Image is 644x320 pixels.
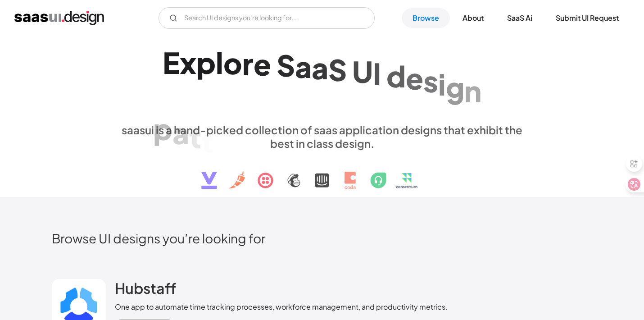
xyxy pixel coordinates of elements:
div: r [242,46,254,81]
h1: Explore SaaS UI design patterns & interactions. [115,45,529,114]
input: Search UI designs you're looking for... [159,7,375,29]
div: p [153,112,172,146]
a: Browse [402,8,450,28]
h2: Hubstaff [115,279,176,297]
div: g [446,70,464,105]
div: One app to automate time tracking processes, workforce management, and productivity metrics. [115,302,448,312]
div: I [373,56,381,91]
a: Hubstaff [115,279,176,302]
div: x [180,45,196,80]
div: E [163,45,180,80]
div: i [438,67,446,101]
div: l [216,45,223,80]
img: text, icon, saas logo [186,150,458,197]
div: p [196,45,216,80]
div: S [328,52,347,87]
div: o [223,45,242,80]
div: n [464,73,481,108]
div: saasui is a hand-picked collection of saas application designs that exhibit the best in class des... [115,123,529,150]
div: U [352,54,373,88]
div: a [312,50,328,85]
div: a [295,49,312,83]
div: d [386,58,406,93]
div: e [406,61,423,96]
div: S [277,48,295,82]
a: SaaS Ai [496,8,543,28]
a: Submit UI Request [545,8,630,28]
div: s [423,64,438,98]
div: e [254,46,271,81]
div: t [189,119,201,154]
div: t [201,124,213,159]
div: a [172,115,189,150]
a: About [452,8,494,28]
a: home [14,11,104,25]
form: Email Form [159,7,375,29]
h2: Browse UI designs you’re looking for [52,230,592,246]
